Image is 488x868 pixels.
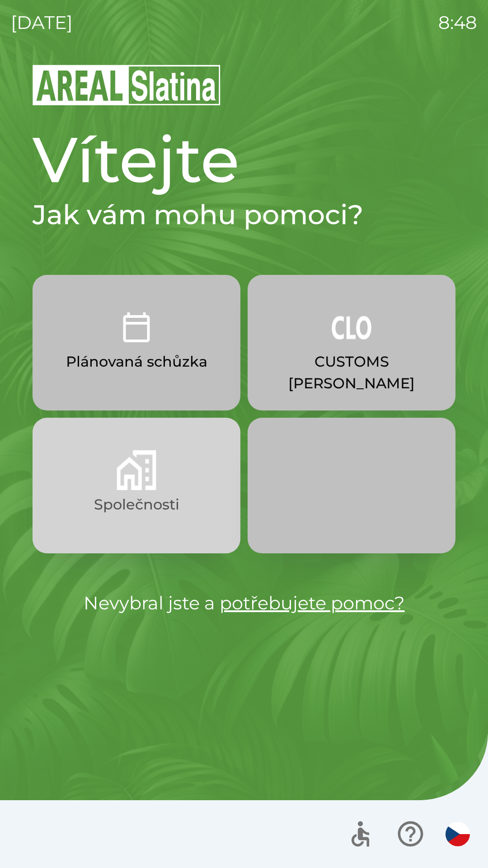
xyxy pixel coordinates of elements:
[117,450,156,490] img: 58b4041c-2a13-40f9-aad2-b58ace873f8c.png
[446,822,470,846] img: cs flag
[220,592,405,614] a: potřebujete pomoc?
[33,121,455,198] h1: Vítejte
[33,418,240,553] button: Společnosti
[33,63,455,107] img: Logo
[117,307,156,347] img: 0ea463ad-1074-4378-bee6-aa7a2f5b9440.png
[269,351,434,394] p: CUSTOMS [PERSON_NAME]
[438,9,477,36] p: 8:48
[94,494,179,515] p: Společnosti
[11,9,73,36] p: [DATE]
[332,307,371,347] img: 889875ac-0dea-4846-af73-0927569c3e97.png
[66,351,207,373] p: Plánovaná schůzka
[248,275,455,410] button: CUSTOMS [PERSON_NAME]
[33,590,455,617] p: Nevybral jste a
[33,275,240,410] button: Plánovaná schůzka
[33,198,455,231] h2: Jak vám mohu pomoci?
